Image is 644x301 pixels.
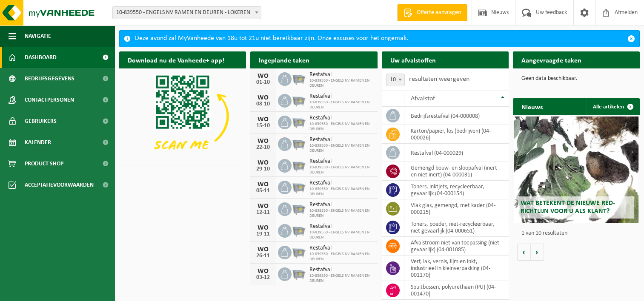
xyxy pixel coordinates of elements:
[382,51,444,68] h2: Uw afvalstoffen
[404,237,509,256] td: afvalstroom niet van toepassing (niet gevaarlijk) (04-001085)
[404,107,509,125] td: bedrijfsrestafval (04-000008)
[586,98,639,115] a: Alle artikelen
[521,76,631,82] p: Geen data beschikbaar.
[309,136,373,143] span: Restafval
[309,122,373,132] span: 10-839550 - ENGELS NV RAMEN EN DEUREN
[112,6,261,19] span: 10-839550 - ENGELS NV RAMEN EN DEUREN - LOKEREN
[292,201,306,216] img: WB-2500-GAL-GY-01
[255,159,272,166] div: WO
[292,244,306,259] img: WB-2500-GAL-GY-01
[309,78,373,88] span: 10-839550 - ENGELS NV RAMEN EN DEUREN
[292,114,306,129] img: WB-2500-GAL-GY-01
[25,174,94,196] span: Acceptatievoorwaarden
[255,231,272,237] div: 19-11
[521,230,635,236] p: 1 van 10 resultaten
[386,74,405,86] span: 10
[255,203,272,210] div: WO
[255,210,272,216] div: 12-11
[309,71,373,78] span: Restafval
[292,266,306,281] img: WB-2500-GAL-GY-01
[513,98,551,115] h2: Nieuws
[415,9,463,17] span: Offerte aanvragen
[292,158,306,172] img: WB-2500-GAL-GY-01
[25,47,57,68] span: Dashboard
[309,100,373,110] span: 10-839550 - ENGELS NV RAMEN EN DEUREN
[25,132,51,153] span: Kalender
[531,244,544,261] button: Volgende
[309,267,373,273] span: Restafval
[255,253,272,259] div: 26-11
[404,199,509,218] td: vlak glas, gemengd, met kader (04-000215)
[255,268,272,275] div: WO
[25,68,74,89] span: Bedrijfsgegevens
[255,101,272,107] div: 08-10
[397,4,467,21] a: Offerte aanvragen
[309,252,373,262] span: 10-839550 - ENGELS NV RAMEN EN DEUREN
[292,223,306,237] img: WB-2500-GAL-GY-01
[309,180,373,187] span: Restafval
[386,74,404,86] span: 10
[514,116,638,223] a: Wat betekent de nieuwe RED-richtlijn voor u als klant?
[309,245,373,252] span: Restafval
[404,218,509,237] td: toners, poeder, niet-recycleerbaar, niet gevaarlijk (04-000651)
[25,89,74,111] span: Contactpersonen
[411,95,435,102] span: Afvalstof
[292,93,306,107] img: WB-2500-GAL-GY-01
[309,223,373,230] span: Restafval
[404,125,509,144] td: karton/papier, los (bedrijven) (04-000026)
[309,115,373,122] span: Restafval
[255,145,272,150] div: 22-10
[292,71,306,85] img: WB-2500-GAL-GY-01
[309,202,373,208] span: Restafval
[25,153,63,174] span: Product Shop
[404,256,509,281] td: verf, lak, vernis, lijm en inkt, industrieel in kleinverpakking (04-001170)
[255,246,272,253] div: WO
[255,166,272,172] div: 29-10
[309,208,373,219] span: 10-839550 - ENGELS NV RAMEN EN DEUREN
[255,181,272,188] div: WO
[255,123,272,129] div: 15-10
[255,80,272,85] div: 01-10
[309,187,373,197] span: 10-839550 - ENGELS NV RAMEN EN DEUREN
[25,111,57,132] span: Gebruikers
[255,275,272,281] div: 03-12
[292,136,306,150] img: WB-2500-GAL-GY-01
[309,158,373,165] span: Restafval
[309,93,373,100] span: Restafval
[309,273,373,284] span: 10-839550 - ENGELS NV RAMEN EN DEUREN
[292,179,306,194] img: WB-2500-GAL-GY-01
[250,51,318,68] h2: Ingeplande taken
[255,73,272,80] div: WO
[513,51,590,68] h2: Aangevraagde taken
[404,144,509,162] td: restafval (04-000029)
[135,31,623,47] div: Deze avond zal MyVanheede van 18u tot 21u niet bereikbaar zijn. Onze excuses voor het ongemak.
[521,200,615,215] span: Wat betekent de nieuwe RED-richtlijn voor u als klant?
[409,76,469,82] label: resultaten weergeven
[119,51,233,68] h2: Download nu de Vanheede+ app!
[255,94,272,101] div: WO
[25,26,51,47] span: Navigatie
[517,244,531,261] button: Vorige
[255,116,272,123] div: WO
[255,188,272,194] div: 05-11
[113,7,261,19] span: 10-839550 - ENGELS NV RAMEN EN DEUREN - LOKEREN
[404,281,509,300] td: spuitbussen, polyurethaan (PU) (04-001470)
[119,68,246,164] img: Download de VHEPlus App
[404,181,509,199] td: toners, inktjets, recycleerbaar, gevaarlijk (04-000154)
[309,165,373,175] span: 10-839550 - ENGELS NV RAMEN EN DEUREN
[255,224,272,231] div: WO
[309,230,373,240] span: 10-839550 - ENGELS NV RAMEN EN DEUREN
[404,162,509,181] td: gemengd bouw- en sloopafval (inert en niet inert) (04-000031)
[309,143,373,153] span: 10-839550 - ENGELS NV RAMEN EN DEUREN
[255,138,272,145] div: WO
